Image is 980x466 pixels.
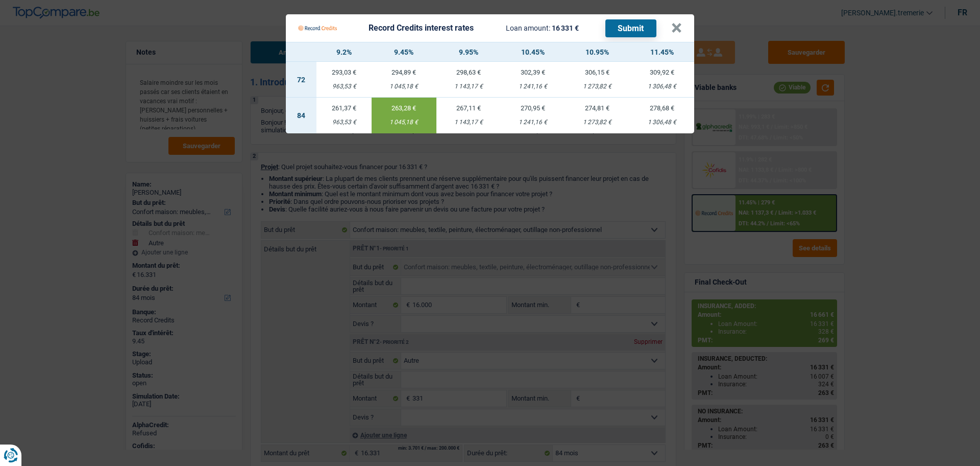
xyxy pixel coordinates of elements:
[436,119,501,126] div: 1 143,17 €
[565,105,629,111] div: 274,81 €
[630,42,694,62] th: 11.45%
[369,24,474,32] div: Record Credits interest rates
[286,98,316,133] td: 84
[372,119,436,126] div: 1 045,18 €
[501,69,565,76] div: 302,39 €
[436,105,501,111] div: 267,11 €
[316,42,372,62] th: 9.2%
[298,18,337,38] img: Record Credits
[372,42,436,62] th: 9.45%
[501,105,565,111] div: 270,95 €
[501,42,565,62] th: 10.45%
[501,83,565,90] div: 1 241,16 €
[565,42,629,62] th: 10.95%
[436,83,501,90] div: 1 143,17 €
[630,69,694,76] div: 309,92 €
[286,62,316,98] td: 72
[552,24,579,32] span: 16 331 €
[372,105,436,111] div: 263,28 €
[630,105,694,111] div: 278,68 €
[436,42,501,62] th: 9.95%
[605,19,656,37] button: Submit
[565,83,629,90] div: 1 273,82 €
[630,83,694,90] div: 1 306,48 €
[501,119,565,126] div: 1 241,16 €
[316,69,372,76] div: 293,03 €
[316,83,372,90] div: 963,53 €
[630,119,694,126] div: 1 306,48 €
[372,83,436,90] div: 1 045,18 €
[316,119,372,126] div: 963,53 €
[671,23,682,33] button: ×
[436,69,501,76] div: 298,63 €
[316,105,372,111] div: 261,37 €
[506,24,550,32] span: Loan amount:
[565,69,629,76] div: 306,15 €
[565,119,629,126] div: 1 273,82 €
[372,69,436,76] div: 294,89 €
